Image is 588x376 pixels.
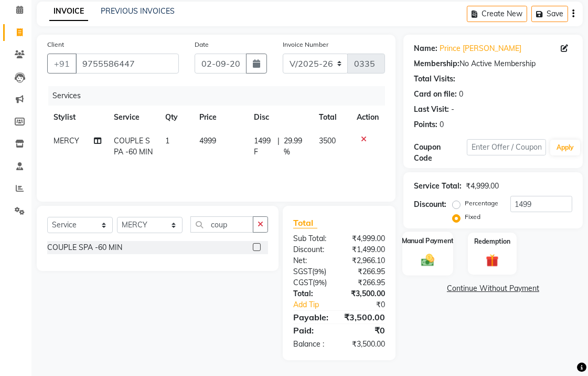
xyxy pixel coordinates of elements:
[315,278,325,287] span: 9%
[248,106,313,129] th: Disc
[348,299,393,310] div: ₹0
[467,6,527,22] button: Create New
[414,74,455,85] div: Total Visits:
[285,299,348,310] a: Add Tip
[277,135,280,158] span: |
[285,339,339,350] div: Balance :
[550,140,580,155] button: Apply
[193,106,248,129] th: Price
[47,106,108,129] th: Stylist
[190,216,253,233] input: Search or Scan
[467,139,546,155] input: Enter Offer / Coupon Code
[414,58,572,69] div: No Active Membership
[414,142,467,164] div: Coupon Code
[451,104,454,115] div: -
[336,311,393,323] div: ₹3,500.00
[440,119,444,130] div: 0
[414,119,437,130] div: Points:
[414,104,449,115] div: Last Visit:
[459,89,463,100] div: 0
[285,244,339,255] div: Discount:
[159,106,193,129] th: Qty
[314,267,324,276] span: 9%
[402,236,454,246] label: Manual Payment
[465,199,498,208] label: Percentage
[114,136,153,156] span: COUPLE SPA -60 MIN
[465,212,480,222] label: Fixed
[440,43,521,54] a: Prince [PERSON_NAME]
[339,233,393,244] div: ₹4,999.00
[47,242,122,253] div: COUPLE SPA -60 MIN
[76,54,179,74] input: Search by Name/Mobile/Email/Code
[414,43,437,54] div: Name:
[285,288,339,299] div: Total:
[108,106,159,129] th: Service
[165,136,169,145] span: 1
[350,106,385,129] th: Action
[285,266,339,277] div: ( )
[285,311,336,323] div: Payable:
[339,288,393,299] div: ₹3,500.00
[414,199,446,210] div: Discount:
[285,233,339,244] div: Sub Total:
[531,6,568,22] button: Save
[195,40,209,49] label: Date
[339,277,393,288] div: ₹266.95
[405,283,581,294] a: Continue Without Payment
[319,136,336,145] span: 3500
[285,324,339,337] div: Paid:
[339,324,393,337] div: ₹0
[482,253,503,268] img: _gift.svg
[466,181,499,192] div: ₹4,999.00
[48,86,393,106] div: Services
[293,278,313,287] span: CGST
[284,135,306,158] span: 29.99 %
[293,267,312,276] span: SGST
[49,2,88,21] a: INVOICE
[417,252,439,267] img: _cash.svg
[47,40,64,49] label: Client
[199,136,216,145] span: 4999
[414,58,459,69] div: Membership:
[339,255,393,266] div: ₹2,966.10
[285,277,339,288] div: ( )
[339,266,393,277] div: ₹266.95
[101,6,175,16] a: PREVIOUS INVOICES
[285,255,339,266] div: Net:
[339,244,393,255] div: ₹1,499.00
[54,136,79,145] span: MERCY
[283,40,328,49] label: Invoice Number
[254,135,273,158] span: 1499 F
[313,106,350,129] th: Total
[293,217,317,228] span: Total
[474,237,510,246] label: Redemption
[339,339,393,350] div: ₹3,500.00
[414,89,457,100] div: Card on file:
[414,181,462,192] div: Service Total:
[47,54,77,74] button: +91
